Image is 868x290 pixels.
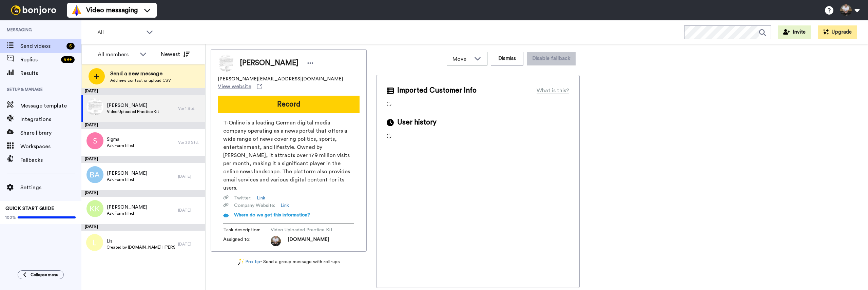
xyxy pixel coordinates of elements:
[211,258,367,266] div: - Send a group message with roll-ups
[20,102,81,110] span: Message template
[238,258,244,266] img: magic-wand.svg
[452,55,471,63] span: Move
[81,224,205,231] div: [DATE]
[71,5,82,16] img: vm-color.svg
[20,156,81,164] span: Fallbacks
[107,170,147,177] span: [PERSON_NAME]
[20,115,81,123] span: Integrations
[178,106,202,111] div: Vor 1 Std.
[178,241,202,247] div: [DATE]
[107,238,175,245] span: Lis
[240,58,298,68] span: [PERSON_NAME]
[97,28,143,37] span: All
[778,25,811,39] button: Invite
[107,211,147,216] span: Ask Form filled
[81,190,205,197] div: [DATE]
[271,236,281,246] img: e79fcabc-05ae-4995-ac08-9eecff23249d-1538385032.jpg
[527,52,576,65] button: Disable fallback
[218,76,343,82] span: [PERSON_NAME][EMAIL_ADDRESS][DOMAIN_NAME]
[156,47,195,61] button: Newest
[20,56,58,64] span: Replies
[86,98,103,115] img: b6792122-76f0-4706-b515-9a9fb22230d3.jpg
[66,43,75,50] div: 5
[110,70,171,78] span: Send a new message
[61,56,75,63] div: 99 +
[18,270,64,279] button: Collapse menu
[234,202,275,209] span: Company Website :
[86,132,103,149] img: s.png
[223,119,354,192] span: T-Online is a leading German digital media company operating as a news portal that offers a wide ...
[178,208,202,213] div: [DATE]
[178,174,202,179] div: [DATE]
[8,5,59,15] img: bj-logo-header-white.svg
[218,55,235,72] img: Image of Doris Möhle-Vignoli
[491,52,523,65] button: Dismiss
[31,272,58,277] span: Collapse menu
[271,227,335,233] span: Video Uploaded Practice Kit
[5,206,54,211] span: QUICK START GUIDE
[107,177,147,182] span: Ask Form filled
[238,258,260,266] a: Pro tip
[20,129,81,137] span: Share library
[178,140,202,145] div: Vor 23 Std.
[107,245,175,250] span: Created by [DOMAIN_NAME] I [PERSON_NAME]
[107,143,134,148] span: Ask Form filled
[107,102,159,109] span: [PERSON_NAME]
[86,200,103,217] img: kk.png
[281,202,289,209] a: Link
[110,78,171,83] span: Add new contact or upload CSV
[98,51,136,59] div: All members
[20,69,81,77] span: Results
[818,25,857,39] button: Upgrade
[397,85,477,96] span: Imported Customer Info
[81,122,205,129] div: [DATE]
[537,86,569,95] div: What is this?
[107,109,159,114] span: Video Uploaded Practice Kit
[218,96,360,113] button: Record
[223,236,271,246] span: Assigned to:
[20,142,81,151] span: Workspaces
[20,183,81,192] span: Settings
[86,5,138,15] span: Video messaging
[234,195,251,201] span: Twitter :
[218,82,262,91] a: View website
[223,227,271,233] span: Task description :
[81,88,205,95] div: [DATE]
[20,42,64,50] span: Send videos
[107,136,134,143] span: Sigma
[218,82,251,91] span: View website
[257,195,265,201] a: Link
[397,117,437,128] span: User history
[5,215,16,220] span: 100%
[288,236,329,246] span: [DOMAIN_NAME]
[107,204,147,211] span: [PERSON_NAME]
[86,234,103,251] img: l.png
[234,213,310,217] span: Where do we get this information?
[86,166,103,183] img: ba.png
[81,156,205,163] div: [DATE]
